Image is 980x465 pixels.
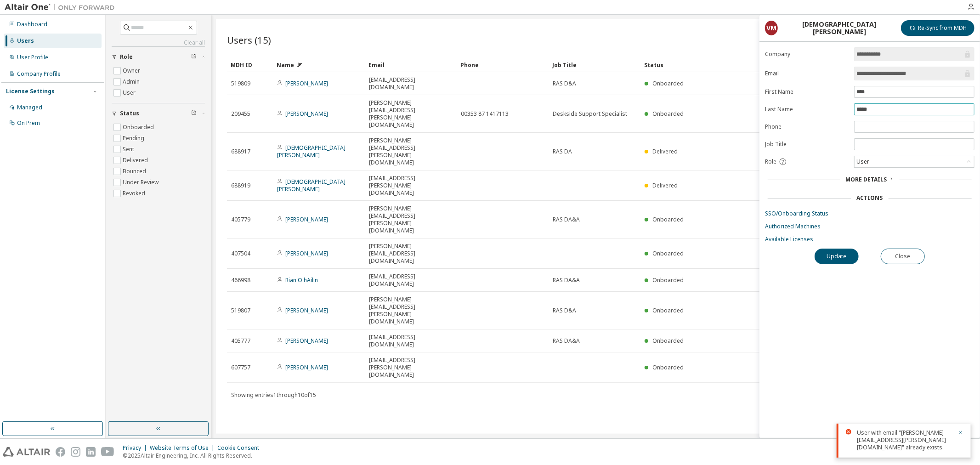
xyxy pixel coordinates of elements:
label: Sent [123,144,136,155]
div: Job Title [552,57,637,72]
span: Onboarded [652,337,684,345]
a: [PERSON_NAME] [285,337,328,345]
img: instagram.svg [71,447,80,457]
span: RAS DA [553,148,572,155]
button: Update [815,249,859,264]
label: Last Name [765,106,849,113]
a: Available Licenses [765,236,974,243]
label: Revoked [123,188,147,199]
img: Altair One [5,3,119,12]
div: Managed [17,104,42,111]
img: youtube.svg [101,447,114,457]
label: Onboarded [123,122,156,133]
img: linkedin.svg [86,447,96,457]
img: altair_logo.svg [3,447,50,457]
span: 00353 87 1417113 [461,110,509,118]
div: VM [765,21,778,35]
a: [PERSON_NAME] [285,363,328,371]
a: Clear all [112,39,205,46]
div: Privacy [123,444,150,452]
div: Status [644,57,917,72]
a: SSO/Onboarding Status [765,210,974,217]
div: Website Terms of Use [150,444,217,452]
div: Users [17,37,34,45]
span: Showing entries 1 through 10 of 15 [231,391,316,399]
span: [PERSON_NAME][EMAIL_ADDRESS][PERSON_NAME][DOMAIN_NAME] [369,137,453,166]
span: 519809 [231,80,250,87]
span: 209455 [231,110,250,118]
div: Cookie Consent [217,444,265,452]
span: 405777 [231,337,250,345]
label: Bounced [123,166,148,177]
span: RAS D&A [553,307,576,314]
label: Pending [123,133,146,144]
span: 607757 [231,364,250,371]
img: facebook.svg [56,447,65,457]
span: 466998 [231,277,250,284]
span: [PERSON_NAME][EMAIL_ADDRESS][DOMAIN_NAME] [369,243,453,265]
span: Onboarded [652,363,684,371]
span: RAS DA&A [553,277,580,284]
span: Onboarded [652,110,684,118]
span: [EMAIL_ADDRESS][PERSON_NAME][DOMAIN_NAME] [369,175,453,197]
span: RAS DA&A [553,337,580,345]
div: On Prem [17,119,40,127]
span: [PERSON_NAME][EMAIL_ADDRESS][PERSON_NAME][DOMAIN_NAME] [369,296,453,325]
span: RAS DA&A [553,216,580,223]
a: [PERSON_NAME] [285,250,328,257]
span: Delivered [652,181,678,189]
span: More Details [846,176,887,183]
span: Status [120,110,139,117]
a: Rian O hAilin [285,276,318,284]
div: User Profile [17,54,48,61]
div: User [855,157,871,167]
p: © 2025 Altair Engineering, Inc. All Rights Reserved. [123,452,265,459]
span: [EMAIL_ADDRESS][DOMAIN_NAME] [369,334,453,348]
label: Email [765,70,849,77]
span: RAS D&A [553,80,576,87]
span: [PERSON_NAME][EMAIL_ADDRESS][PERSON_NAME][DOMAIN_NAME] [369,99,453,129]
span: Deskside Support Specialist [553,110,627,118]
label: First Name [765,88,849,96]
label: Company [765,51,849,58]
label: Admin [123,76,142,87]
span: Clear filter [191,53,197,61]
button: Re-Sync from MDH [901,20,974,36]
span: 688917 [231,148,250,155]
span: 688919 [231,182,250,189]
span: Onboarded [652,250,684,257]
label: Job Title [765,141,849,148]
div: User with email "[PERSON_NAME][EMAIL_ADDRESS][PERSON_NAME][DOMAIN_NAME]" already exists. [857,429,952,451]
label: Phone [765,123,849,130]
div: License Settings [6,88,55,95]
a: [PERSON_NAME] [285,306,328,314]
span: 407504 [231,250,250,257]
div: Phone [460,57,545,72]
span: Users (15) [227,34,271,46]
span: 405779 [231,216,250,223]
div: Email [368,57,453,72]
span: Onboarded [652,215,684,223]
span: Delivered [652,147,678,155]
div: User [855,156,974,167]
button: Status [112,103,205,124]
label: Under Review [123,177,160,188]
div: MDH ID [231,57,269,72]
div: Dashboard [17,21,47,28]
span: Role [765,158,776,165]
span: Onboarded [652,276,684,284]
a: [PERSON_NAME] [285,215,328,223]
span: Onboarded [652,79,684,87]
span: 519807 [231,307,250,314]
div: Actions [857,194,883,202]
div: [DEMOGRAPHIC_DATA][PERSON_NAME] [783,21,895,35]
span: [EMAIL_ADDRESS][DOMAIN_NAME] [369,273,453,288]
a: [DEMOGRAPHIC_DATA][PERSON_NAME] [277,144,346,159]
span: Onboarded [652,306,684,314]
label: User [123,87,137,98]
a: Authorized Machines [765,223,974,230]
a: [PERSON_NAME] [285,79,328,87]
button: Close [881,249,925,264]
div: Name [277,57,361,72]
span: [PERSON_NAME][EMAIL_ADDRESS][PERSON_NAME][DOMAIN_NAME] [369,205,453,234]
